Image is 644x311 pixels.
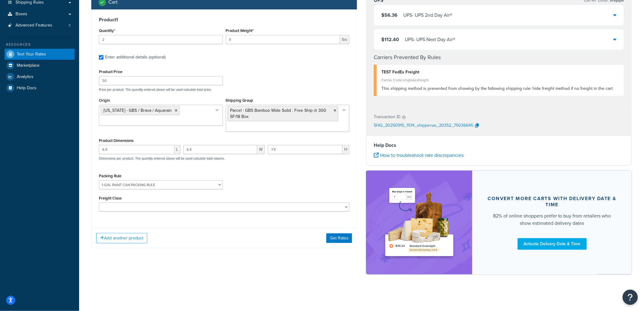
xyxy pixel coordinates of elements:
div: TEST FedEx Freight [381,68,619,76]
span: This shipping method is prevented from showing by the following shipping rule: hide freight metho... [381,85,613,92]
label: Freight Class [99,196,122,200]
label: Product Price [99,69,122,74]
button: Open Resource Center [623,290,638,305]
input: Enter additional details (optional) [99,55,103,60]
label: Product Dimensions [99,138,134,143]
span: W [257,145,265,154]
a: Help Docs [5,83,75,94]
label: Shipping Group [226,98,254,103]
span: L [174,145,180,154]
h4: Carriers Prevented By Rules [374,53,624,62]
span: $112.40 [381,36,399,43]
p: Transaction ID [374,113,401,121]
a: Boxes [5,9,75,20]
span: Marketplace [17,63,40,68]
span: Boxes [16,12,27,17]
span: H [342,145,349,154]
h4: Help Docs [374,142,624,149]
button: Get Rates [326,233,352,243]
div: 82% of online shoppers prefer to buy from retailers who show estimated delivery dates [487,212,617,227]
span: 3 [68,23,71,28]
a: Activate Delivery Date & Time [518,238,587,250]
label: Quantity* [99,28,115,33]
span: $56.36 [381,12,397,19]
div: Enter additional details (optional) [105,53,166,62]
li: Advanced Features [5,20,75,31]
span: Analytics [17,74,33,80]
label: Packing Rule [99,174,121,178]
span: Test Your Rates [17,52,46,57]
a: Analytics [5,71,75,82]
span: [US_STATE] - GBS / Brava / Aquarain [103,107,172,114]
span: Help Docs [17,86,37,91]
p: Dimensions per product. The quantity entered above will be used calculate total volume. [97,156,225,161]
span: lbs [340,35,349,44]
p: Price per product. The quantity entered above will be used calculate total price. [97,87,351,92]
div: UPS - UPS Next Day Air® [405,35,455,44]
div: Resources [5,42,75,47]
img: feature-image-ddt-36eae7f7280da8017bfb280eaccd9c446f90b1fe08728e4019434db127062ab4.png [381,180,457,265]
input: 0.00 [226,35,340,44]
div: Carrier Code: shqfedexfreight [381,76,619,84]
label: Product Weight* [226,28,254,33]
span: Parcel : GBS Bamboo Wide Solid : Free Ship @ 300 SF/18 Box [230,107,327,120]
a: Test Your Rates [5,49,75,60]
span: Advanced Features [16,23,52,28]
a: How to troubleshoot rate discrepancies [374,152,464,159]
div: UPS - UPS 2nd Day Air® [403,11,452,19]
div: Convert more carts with delivery date & time [487,196,617,208]
label: Origin [99,98,110,103]
a: Advanced Features3 [5,20,75,31]
h3: Product 1 [99,17,349,23]
p: SHQ_20250915_1514_shipperws_20352_75036645 [374,121,473,130]
button: Add another product [96,233,147,243]
a: Marketplace [5,60,75,71]
input: 0.0 [99,35,223,44]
